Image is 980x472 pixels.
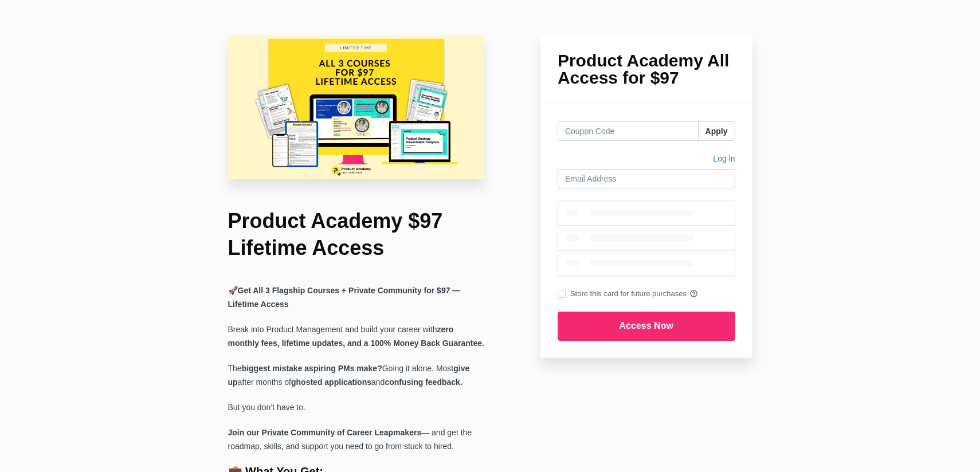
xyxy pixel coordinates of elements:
b: Get All 3 Flagship Courses + Private Community for $97 — Lifetime Access [228,286,461,309]
p: — and get the roadmap, skills, and support you need to go from stuck to hired. [228,426,485,454]
strong: confusing feedback. [385,377,462,387]
strong: ghosted applications [291,377,371,387]
p: Break into Product Management and build your career with [228,323,485,351]
input: Email Address [558,169,735,188]
input: Access Now [558,312,735,341]
h1: Product Academy All Access for $97 [558,52,735,86]
p: The Going it alone. Most after months of and [228,362,485,390]
h1: Product Academy $97 Lifetime Access [228,208,485,262]
span: 🚀 [228,286,238,295]
label: Store this card for future purchases [558,288,735,300]
input: Store this card for future purchases [558,290,566,298]
p: But you don’t have to. [228,401,485,415]
strong: biggest mistake aspiring PMs make? [242,364,382,373]
b: Join our Private Community of Career Leapmakers [228,428,422,437]
a: Log in [713,152,735,169]
button: Apply [698,121,735,141]
input: Coupon Code [558,121,699,141]
img: faadab5-b717-d22e-eca-dbafbb064cf_97_lifetime.png [228,35,485,179]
